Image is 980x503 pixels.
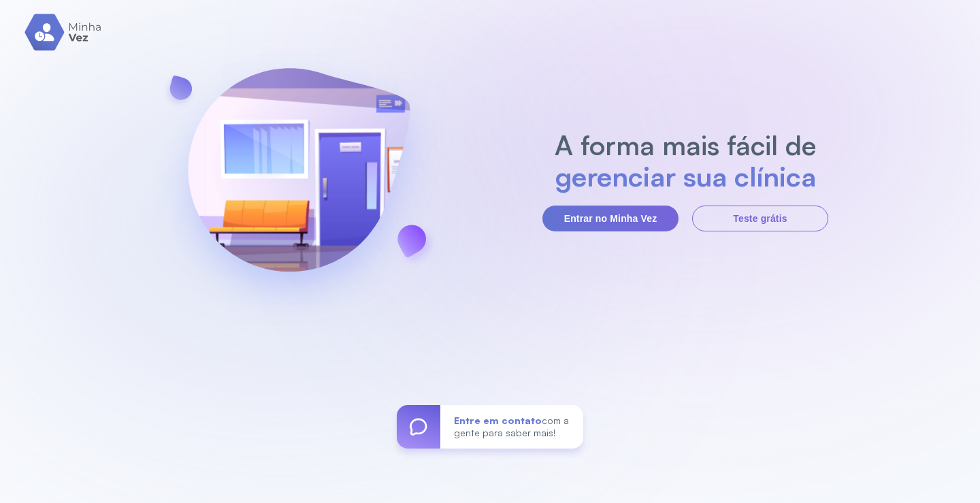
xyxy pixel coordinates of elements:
[454,415,542,426] span: Entre em contato
[542,206,679,231] button: Entrar no Minha Vez
[692,206,828,231] button: Teste grátis
[548,129,823,161] h2: A forma mais fácil de
[548,161,823,192] h2: gerenciar sua clínica
[397,405,583,449] a: Entre em contatocom a gente para saber mais!
[152,32,446,328] img: banner-login.svg
[440,405,583,449] div: com a gente para saber mais!
[24,14,103,51] img: logo.svg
